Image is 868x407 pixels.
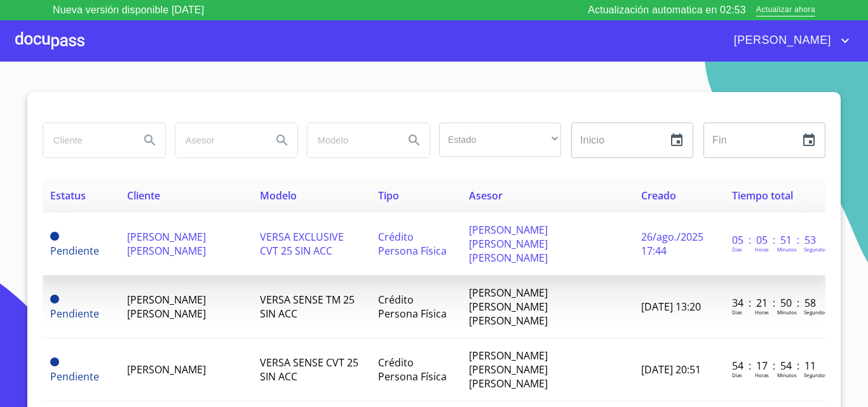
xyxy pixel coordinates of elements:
[777,309,797,316] p: Minutos
[260,189,297,203] span: Modelo
[260,356,358,384] span: VERSA SENSE CVT 25 SIN ACC
[50,189,86,203] span: Estatus
[755,309,769,316] p: Horas
[641,189,676,203] span: Creado
[724,30,837,51] span: [PERSON_NAME]
[378,230,447,258] span: Crédito Persona Física
[43,123,130,157] input: search
[732,309,742,316] p: Dias
[260,293,355,321] span: VERSA SENSE TM 25 SIN ACC
[588,3,746,18] p: Actualización automatica en 02:53
[378,356,447,384] span: Crédito Persona Física
[732,296,818,310] p: 34 : 21 : 50 : 58
[732,359,818,373] p: 54 : 17 : 54 : 11
[755,371,769,378] p: Horas
[777,371,797,378] p: Minutos
[641,300,701,314] span: [DATE] 13:20
[756,4,815,17] span: Actualizar ahora
[53,3,204,18] p: Nueva versión disponible [DATE]
[755,246,769,253] p: Horas
[127,189,160,203] span: Cliente
[50,232,59,241] span: Pendiente
[127,293,206,321] span: [PERSON_NAME] [PERSON_NAME]
[135,125,165,156] button: Search
[469,349,548,390] span: [PERSON_NAME] [PERSON_NAME] [PERSON_NAME]
[804,371,827,378] p: Segundos
[469,223,548,265] span: [PERSON_NAME] [PERSON_NAME] [PERSON_NAME]
[260,230,344,258] span: VERSA EXCLUSIVE CVT 25 SIN ACC
[308,123,394,157] input: search
[732,189,793,203] span: Tiempo total
[50,295,59,304] span: Pendiente
[732,371,742,378] p: Dias
[641,363,701,377] span: [DATE] 20:51
[50,307,99,321] span: Pendiente
[732,233,818,247] p: 05 : 05 : 51 : 53
[175,123,262,157] input: search
[399,125,430,156] button: Search
[267,125,297,156] button: Search
[50,370,99,384] span: Pendiente
[127,230,206,258] span: [PERSON_NAME] [PERSON_NAME]
[641,230,703,258] span: 26/ago./2025 17:44
[378,293,447,321] span: Crédito Persona Física
[804,309,827,316] p: Segundos
[732,246,742,253] p: Dias
[804,246,827,253] p: Segundos
[50,244,99,258] span: Pendiente
[439,123,561,157] div: ​
[777,246,797,253] p: Minutos
[469,286,548,328] span: [PERSON_NAME] [PERSON_NAME] [PERSON_NAME]
[378,189,399,203] span: Tipo
[50,357,59,366] span: Pendiente
[469,189,503,203] span: Asesor
[127,363,206,377] span: [PERSON_NAME]
[724,30,853,51] button: account of current user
